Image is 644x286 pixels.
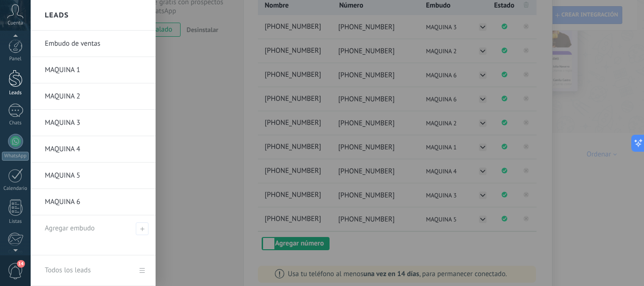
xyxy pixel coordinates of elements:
[2,152,29,161] div: WhatsApp
[45,83,146,110] a: MAQUINA 2
[45,224,95,233] span: Agregar embudo
[45,57,146,83] a: MAQUINA 1
[136,222,149,235] span: Agregar embudo
[2,219,29,225] div: Listas
[2,56,29,62] div: Panel
[31,255,156,286] a: Todos los leads
[45,0,69,30] h2: Leads
[45,189,146,215] a: MAQUINA 6
[45,31,146,57] a: Embudo de ventas
[45,257,91,284] div: Todos los leads
[2,120,29,126] div: Chats
[45,136,146,163] a: MAQUINA 4
[17,260,25,268] span: 14
[2,186,29,192] div: Calendario
[8,20,23,26] span: Cuenta
[45,163,146,189] a: MAQUINA 5
[2,90,29,96] div: Leads
[45,110,146,136] a: MAQUINA 3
